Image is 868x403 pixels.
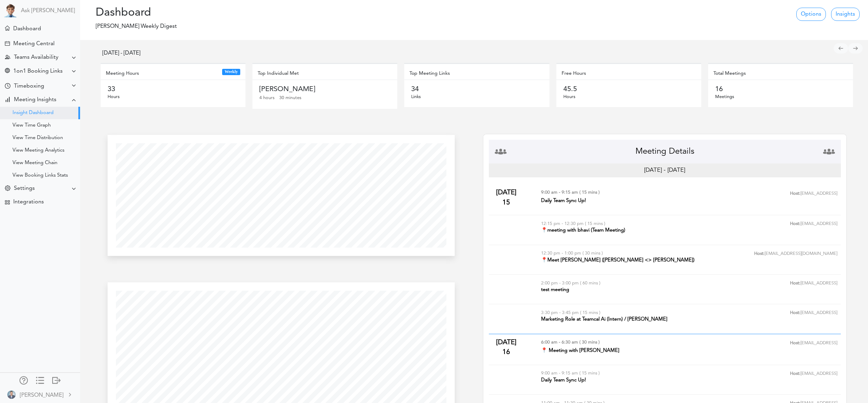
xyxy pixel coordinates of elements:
[496,188,517,208] div: [DATE] 15
[5,41,10,46] div: Create Meeting
[496,338,517,358] div: [DATE] 16
[771,280,837,287] div: [EMAIL_ADDRESS]
[771,220,837,227] div: [EMAIL_ADDRESS]
[790,311,800,315] b: Host:
[259,96,274,100] small: 4 hours
[520,221,605,227] div: 12:15 pm - 12:30 pm ( 15 mins )
[13,26,41,32] div: Dashboard
[411,85,542,94] h5: 34
[771,190,837,197] div: [EMAIL_ADDRESS]
[13,149,64,152] div: View Meeting Analytics
[5,68,10,75] div: Share Meeting Link
[492,143,509,160] img: team.svg
[279,96,301,100] small: 30 minutes
[715,85,846,94] h5: 16
[735,250,837,257] div: [EMAIL_ADDRESS][DOMAIN_NAME]
[13,111,54,115] div: Insight Dashboard
[85,22,337,31] p: [PERSON_NAME] Weekly Digest
[563,95,575,99] small: Hours
[259,85,390,94] h5: [PERSON_NAME]
[258,71,299,76] h5: Top Individual Met
[520,370,600,377] div: 9:00 am - 9:15 am ( 15 mins )
[520,280,600,287] div: 2:00 pm - 3:00 pm ( 60 mins )
[20,391,63,400] div: [PERSON_NAME]
[520,316,667,323] div: Marketing Role at Teamcal Ai (Intern) / [PERSON_NAME]
[715,95,734,99] small: Meetings
[771,309,837,316] div: [EMAIL_ADDRESS]
[790,341,800,345] b: Host:
[562,71,586,76] h5: Free Hours
[13,68,63,75] div: 1on1 Booking Links
[532,339,600,346] div: 6:00 am - 6:30 am ( 30 mins )
[411,95,421,99] small: Links
[754,251,765,256] b: Host:
[106,71,139,76] h5: Meeting Hours
[5,83,10,90] div: Time Your Goals
[222,69,240,75] span: Weekly
[520,310,600,316] div: 3:30 pm - 3:45 pm ( 15 mins )
[14,54,58,61] div: Teams Availability
[790,281,800,285] b: Host:
[14,83,44,90] div: Timeboxing
[36,376,44,383] div: Show only icons
[644,167,685,174] h2: [DATE] - [DATE]
[21,8,75,14] a: Ask [PERSON_NAME]
[790,371,800,376] b: Host:
[520,287,569,293] div: test meeting
[520,377,586,384] div: Daily Team Sync Up!
[409,71,450,76] h5: Top Meeting Links
[5,200,10,205] div: TEAMCAL AI Workflow Apps
[13,161,57,165] div: View Meeting Chain
[108,85,238,94] h5: 33
[532,190,600,196] div: 9:00 am - 9:15 am ( 15 mins )
[5,26,10,31] div: Meeting Dashboard
[771,340,837,346] div: [EMAIL_ADDRESS]
[790,221,800,226] b: Host:
[520,250,603,257] div: 12:30 pm - 1:00 pm ( 30 mins )
[563,85,694,94] h5: 45.5
[102,49,851,57] p: [DATE] - [DATE]
[108,95,119,99] small: Hours
[771,370,837,377] div: [EMAIL_ADDRESS]
[1,387,79,402] a: [PERSON_NAME]
[13,41,55,47] div: Meeting Central
[7,390,16,399] img: BWv8PPf8N0ctf3JvtTlAAAAAASUVORK5CYII=
[831,8,860,21] a: Insights
[3,3,17,17] img: Powered by TEAMCAL AI
[13,136,63,140] div: View Time Distribution
[821,143,837,160] img: team.svg
[36,376,44,386] a: Change side menu
[19,376,28,386] a: Manage Members and Externals
[790,191,800,196] b: Host:
[520,257,695,264] div: 📍Meet [PERSON_NAME] ([PERSON_NAME] <> [PERSON_NAME])
[52,376,61,383] div: Log out
[520,227,625,234] div: 📍meeting with bhavi (Team Meeting)
[85,6,337,19] h2: Dashboard
[532,198,586,204] div: Daily Team Sync Up!
[13,124,51,127] div: View Time Graph
[19,376,28,383] div: Manage Members and Externals
[14,185,35,192] div: Settings
[635,147,694,157] h2: Meeting Details
[14,97,56,103] div: Meeting Insights
[13,199,44,205] div: Integrations
[13,174,68,177] div: View Booking Links Stats
[532,347,619,354] div: 📍 Meeting with [PERSON_NAME]
[713,71,746,76] h5: Total Meetings
[796,8,826,21] a: Options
